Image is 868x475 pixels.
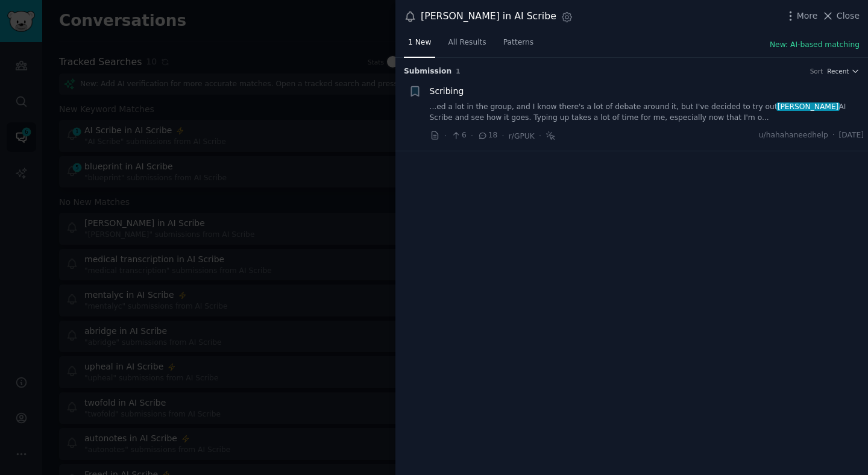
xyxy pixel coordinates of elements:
span: Close [837,10,860,22]
span: · [471,130,473,142]
span: · [832,130,835,141]
div: Sort [810,67,823,75]
span: 18 [477,130,497,141]
span: More [797,10,818,22]
button: Recent [827,67,860,75]
span: · [444,130,447,142]
span: All Results [448,37,486,48]
a: All Results [444,33,490,58]
span: 1 [456,68,460,75]
span: r/GPUK [509,132,535,140]
span: Submission [404,66,451,77]
button: More [784,10,818,22]
span: · [539,130,541,142]
span: Recent [827,67,849,75]
a: Scribing [430,85,464,98]
span: [DATE] [839,130,864,141]
button: New: AI-based matching [770,40,860,51]
a: ...ed a lot in the group, and I know there's a lot of debate around it, but I've decided to try o... [430,102,864,123]
div: [PERSON_NAME] in AI Scribe [421,9,556,24]
span: 1 New [408,37,431,48]
a: 1 New [404,33,435,58]
span: 6 [451,130,466,141]
a: Patterns [499,33,538,58]
span: Patterns [503,37,533,48]
span: · [502,130,504,142]
span: u/hahahaneedhelp [759,130,828,141]
button: Close [822,10,860,22]
span: [PERSON_NAME] [776,102,840,111]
